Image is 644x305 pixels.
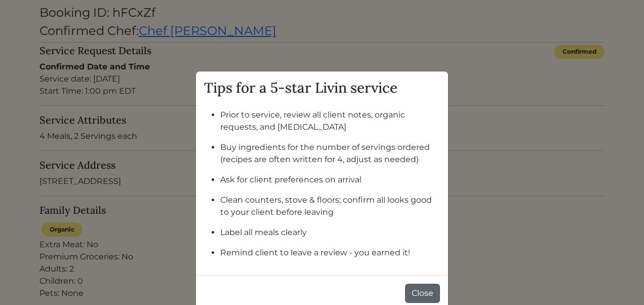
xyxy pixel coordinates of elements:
button: Close [405,284,440,303]
li: Buy ingredients for the number of servings ordered (recipes are often written for 4, adjust as ne... [220,141,440,166]
li: Label all meals clearly [220,226,440,239]
li: Ask for client preferences on arrival [220,174,440,186]
li: Prior to service, review all client notes, organic requests, and [MEDICAL_DATA] [220,109,440,133]
li: Clean counters, stove & floors; confirm all looks good to your client before leaving [220,194,440,218]
li: Remind client to leave a review - you earned it! [220,247,440,259]
h3: Tips for a 5-star Livin service [204,80,440,97]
